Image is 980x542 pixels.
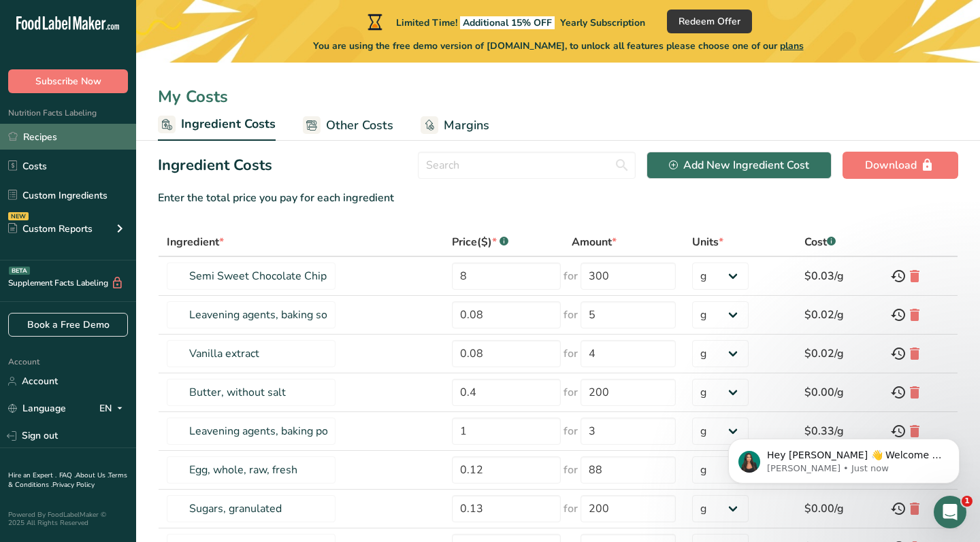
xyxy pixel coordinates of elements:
span: for [563,501,578,517]
div: Price($) [452,234,508,250]
div: EN [99,401,128,417]
span: for [563,345,578,362]
td: $0.00/g [796,373,882,412]
a: Language [8,396,66,420]
td: $0.03/g [796,257,882,296]
h2: Ingredient Costs [158,154,272,177]
span: for [563,462,578,478]
span: Redeem Offer [679,14,740,29]
div: Download [865,157,936,173]
div: Ingredient [167,234,224,250]
td: $0.00/g [796,490,882,528]
div: Units [692,234,723,250]
span: for [563,268,578,284]
td: $0.02/g [796,296,882,335]
div: Limited Time! [365,14,645,30]
div: Enter the total price you pay for each ingredient [158,190,958,206]
span: Subscribe Now [35,74,101,88]
div: Add New Ingredient Cost [669,157,809,173]
a: Margins [421,110,489,141]
iframe: Intercom live chat [934,496,966,528]
a: About Us . [76,471,108,480]
span: for [563,307,578,323]
div: Amount [572,234,617,250]
span: 1 [962,496,973,507]
input: Search [418,152,636,179]
div: NEW [8,212,29,220]
button: Subscribe Now [8,69,128,93]
button: Download [843,152,958,179]
div: Cost [804,234,836,250]
div: BETA [9,267,30,275]
span: plans [780,39,804,52]
td: $0.02/g [796,335,882,373]
div: Powered By FoodLabelMaker © 2025 All Rights Reserved [8,511,128,527]
button: Redeem Offer [667,10,752,33]
span: for [563,384,578,401]
a: Book a Free Demo [8,313,128,337]
span: Ingredient Costs [181,115,276,133]
span: for [563,423,578,439]
a: Privacy Policy [52,480,95,490]
span: Additional 15% OFF [460,16,555,29]
span: Yearly Subscription [560,16,645,29]
button: Add New Ingredient Cost [647,152,832,179]
span: Other Costs [326,116,393,135]
a: Hire an Expert . [8,471,56,480]
a: Ingredient Costs [158,109,276,141]
div: My Costs [136,84,980,109]
a: FAQ . [59,471,76,480]
span: You are using the free demo version of [DOMAIN_NAME], to unlock all features please choose one of... [313,39,804,53]
a: Terms & Conditions . [8,471,127,490]
div: Custom Reports [8,222,93,236]
iframe: Intercom notifications message [708,410,980,505]
a: Other Costs [303,110,393,141]
span: Margins [444,116,489,135]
